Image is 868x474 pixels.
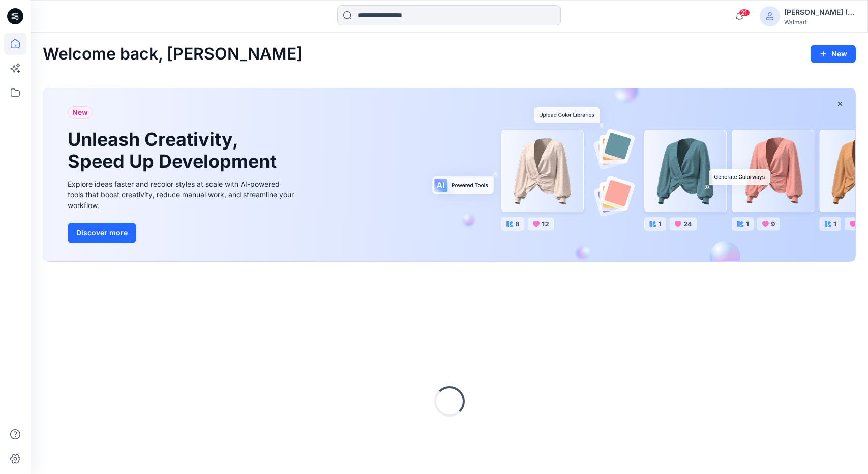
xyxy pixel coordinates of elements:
div: Explore ideas faster and recolor styles at scale with AI-powered tools that boost creativity, red... [68,179,296,211]
h1: Unleash Creativity, Speed Up Development [68,129,281,172]
a: Discover more [68,223,296,243]
svg: avatar [766,12,774,20]
button: New [811,45,856,63]
span: New [72,106,88,118]
span: 21 [739,9,750,17]
div: Walmart [784,18,855,26]
button: Discover more [68,223,136,243]
div: [PERSON_NAME] (Delta Galil) [784,6,855,18]
h2: Welcome back, [PERSON_NAME] [43,45,303,64]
